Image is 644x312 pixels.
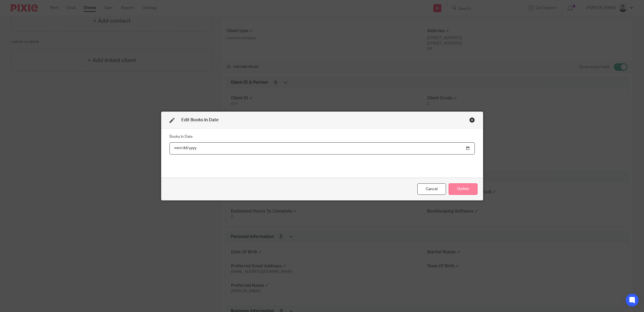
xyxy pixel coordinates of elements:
span: Edit Books In Date [181,118,219,122]
div: Close this dialog window [417,183,446,195]
button: Update [449,183,477,195]
input: YYYY-MM-DD [169,142,475,155]
div: Close this dialog window [469,117,475,123]
label: Books In Date [169,134,193,139]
